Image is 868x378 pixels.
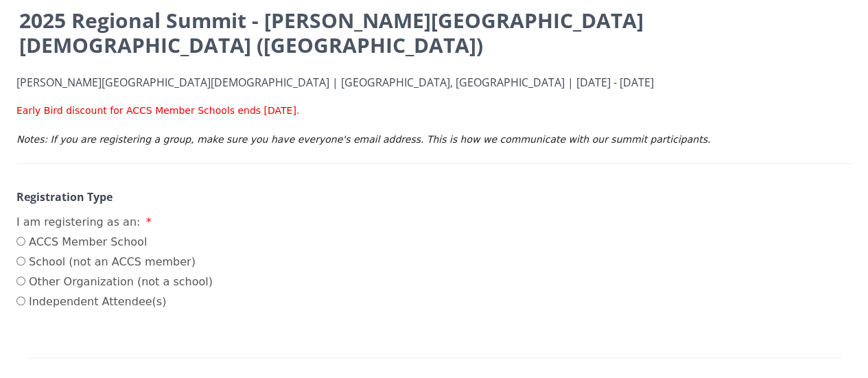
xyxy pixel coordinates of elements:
input: Other Organization (not a school) [16,276,25,285]
h2: 2025 Regional Summit - [PERSON_NAME][GEOGRAPHIC_DATA][DEMOGRAPHIC_DATA] ([GEOGRAPHIC_DATA]) [16,5,852,60]
span: I am registering as an: [16,215,140,228]
h4: [PERSON_NAME][GEOGRAPHIC_DATA][DEMOGRAPHIC_DATA] | [GEOGRAPHIC_DATA], [GEOGRAPHIC_DATA] | [DATE] ... [16,77,852,89]
strong: Registration Type [16,189,113,204]
label: ACCS Member School [16,234,213,250]
label: School (not an ACCS member) [16,254,213,270]
input: ACCS Member School [16,237,25,246]
em: Notes: If you are registering a group, make sure you have everyone's email address. This is how w... [16,134,710,145]
input: School (not an ACCS member) [16,257,25,265]
label: Independent Attendee(s) [16,294,213,310]
input: Independent Attendee(s) [16,296,25,305]
span: Early Bird discount for ACCS Member Schools ends [DATE]. [16,105,299,116]
label: Other Organization (not a school) [16,274,213,290]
